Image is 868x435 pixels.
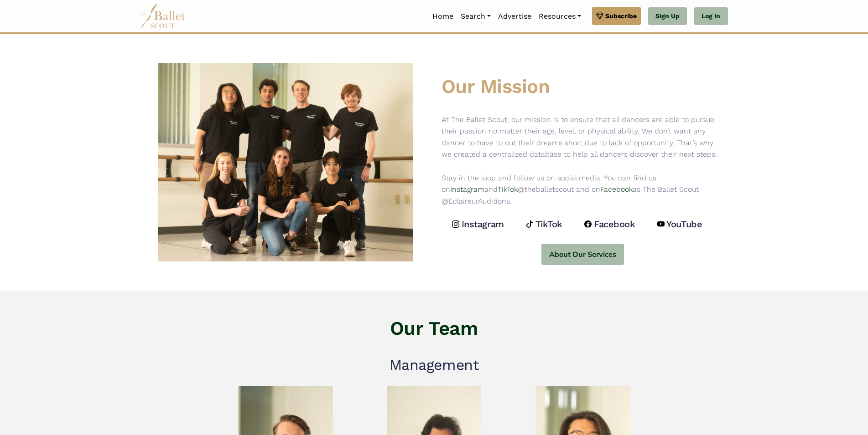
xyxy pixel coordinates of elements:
a: TikTok [498,185,518,194]
h4: TikTok [535,218,562,230]
img: youtube logo [657,220,665,228]
h4: YouTube [666,218,702,230]
a: Home [429,7,457,26]
img: Ballet Scout Group Picture [158,60,413,265]
button: About Our Services [541,244,624,265]
a: Subscribe [592,7,641,25]
a: YouTube [657,218,704,230]
img: gem.svg [596,11,603,21]
a: Facebook [600,185,633,194]
a: Instagram [450,185,484,194]
a: Advertise [494,7,535,26]
a: Resources [535,7,585,26]
a: Instagram [452,218,506,230]
h1: Our Team [144,316,724,341]
h4: Instagram [462,218,504,230]
a: Search [457,7,494,26]
h1: Our Mission [442,74,724,99]
a: About Our Services [442,232,724,265]
a: Log In [694,7,728,26]
img: facebook logo [584,220,592,228]
h4: Facebook [594,218,635,230]
span: Subscribe [605,11,637,21]
img: instagram logo [452,220,459,228]
h2: Management [144,356,724,375]
p: At The Ballet Scout, our mission is to ensure that all dancers are able to pursue their passion n... [442,114,724,207]
a: Facebook [584,218,637,230]
a: TikTok [526,218,565,230]
img: tiktok logo [526,220,533,228]
a: Sign Up [648,7,687,26]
